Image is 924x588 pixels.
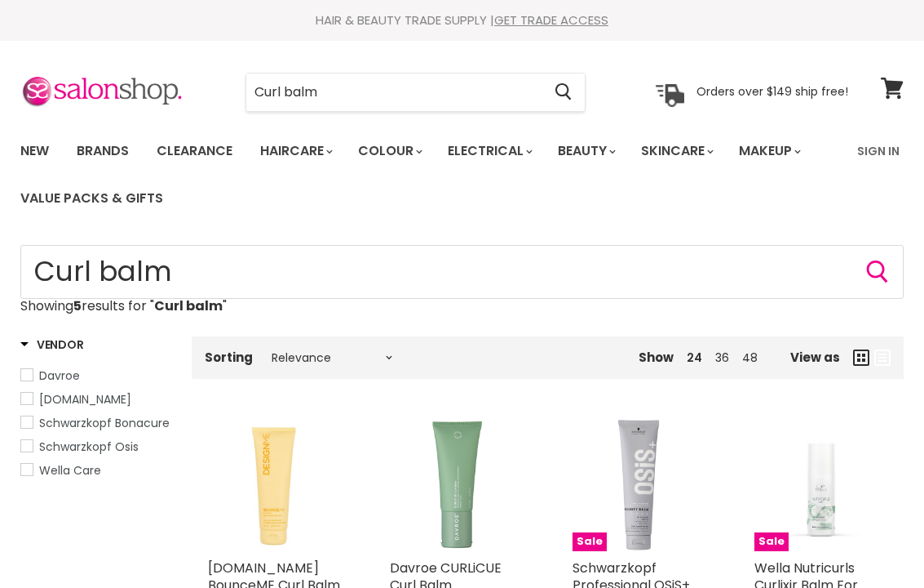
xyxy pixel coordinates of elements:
a: Wella Nutricurls Curlixir Balm For CurlsSale [754,418,887,551]
button: Search [542,73,585,111]
strong: Curl balm [154,296,223,315]
a: 24 [687,350,702,366]
form: Product [245,73,586,112]
a: Brands [64,134,141,168]
span: Davroe [39,367,80,384]
ul: Main menu [8,127,847,222]
a: Clearance [144,134,245,168]
a: Wella Care [20,461,171,479]
a: Sign In [847,134,909,168]
span: View as [790,350,840,364]
input: Search [20,245,904,299]
span: Schwarzkopf Bonacure [39,415,170,431]
p: Orders over $149 ship free! [696,84,848,99]
span: [DOMAIN_NAME] [39,391,131,408]
a: Makeup [727,134,811,168]
span: Sale [573,532,607,551]
h3: Vendor [20,336,83,353]
a: Davroe [20,367,171,385]
span: Schwarzkopf Osis [39,439,139,455]
a: New [8,134,61,168]
a: Colour [346,134,432,168]
span: Sale [754,532,789,551]
img: Schwarzkopf Professional OSiS+ Bounty Balm [573,418,705,551]
p: Showing results for " " [20,299,904,314]
a: Beauty [546,134,626,168]
a: Value Packs & Gifts [8,181,175,216]
span: Show [639,349,674,366]
form: Product [20,245,904,299]
a: Schwarzkopf Professional OSiS+ Bounty BalmSale [573,418,705,551]
a: Schwarzkopf Osis [20,438,171,456]
a: 36 [715,350,729,366]
label: Sorting [205,350,253,364]
a: 48 [742,350,758,366]
strong: 5 [73,296,82,315]
a: Electrical [435,134,542,168]
button: Search [864,259,891,285]
a: Davroe CURLiCUE Curl Balm [390,418,523,551]
a: Skincare [629,134,723,168]
a: GET TRADE ACCESS [494,11,608,29]
span: Wella Care [39,462,101,479]
input: Search [246,73,542,111]
a: Design.ME BounceME Curl Balm [208,418,341,551]
a: Design.ME [20,390,171,408]
a: Schwarzkopf Bonacure [20,414,171,432]
a: Haircare [248,134,343,168]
